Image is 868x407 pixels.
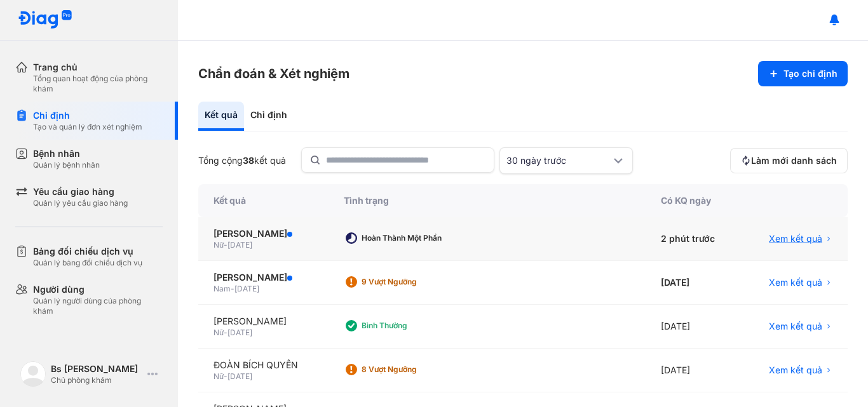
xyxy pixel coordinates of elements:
[33,122,142,132] div: Tạo và quản lý đơn xét nghiệm
[214,315,313,328] div: [PERSON_NAME]
[224,240,227,250] span: -
[758,61,848,86] button: Tạo chỉ định
[769,232,822,245] span: Xem kết quả
[214,227,313,240] div: [PERSON_NAME]
[362,233,463,243] div: Hoàn thành một phần
[18,10,72,30] img: logo
[33,185,128,198] div: Yêu cầu giao hàng
[214,271,313,284] div: [PERSON_NAME]
[33,109,142,122] div: Chỉ định
[224,371,227,381] span: -
[227,371,252,381] span: [DATE]
[51,363,142,375] div: Bs [PERSON_NAME]
[231,284,234,293] span: -
[362,364,463,375] div: 8 Vượt ngưỡng
[214,359,313,371] div: ĐOÀN BÍCH QUYÊN
[730,148,848,173] button: Làm mới danh sách
[214,371,224,381] span: Nữ
[33,258,142,268] div: Quản lý bảng đối chiếu dịch vụ
[33,283,163,296] div: Người dùng
[227,328,252,337] span: [DATE]
[227,240,252,250] span: [DATE]
[214,240,224,250] span: Nữ
[329,184,646,217] div: Tình trạng
[362,277,463,287] div: 9 Vượt ngưỡng
[224,328,227,337] span: -
[646,305,742,349] div: [DATE]
[33,296,163,316] div: Quản lý người dùng của phòng khám
[214,284,231,293] span: Nam
[198,154,286,167] div: Tổng cộng kết quả
[214,328,224,337] span: Nữ
[751,154,837,167] span: Làm mới danh sách
[33,61,163,74] div: Trang chủ
[20,361,46,387] img: logo
[244,102,294,131] div: Chỉ định
[362,321,463,331] div: Bình thường
[198,184,329,217] div: Kết quả
[769,364,822,377] span: Xem kết quả
[769,320,822,333] span: Xem kết quả
[198,102,244,131] div: Kết quả
[198,65,349,83] h3: Chẩn đoán & Xét nghiệm
[234,284,259,293] span: [DATE]
[646,349,742,392] div: [DATE]
[506,154,611,167] div: 30 ngày trước
[646,261,742,305] div: [DATE]
[769,276,822,289] span: Xem kết quả
[33,245,142,258] div: Bảng đối chiếu dịch vụ
[33,160,100,170] div: Quản lý bệnh nhân
[33,74,163,94] div: Tổng quan hoạt động của phòng khám
[33,198,128,208] div: Quản lý yêu cầu giao hàng
[243,155,254,166] span: 38
[646,184,742,217] div: Có KQ ngày
[33,147,100,160] div: Bệnh nhân
[646,217,742,261] div: 2 phút trước
[51,375,142,385] div: Chủ phòng khám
